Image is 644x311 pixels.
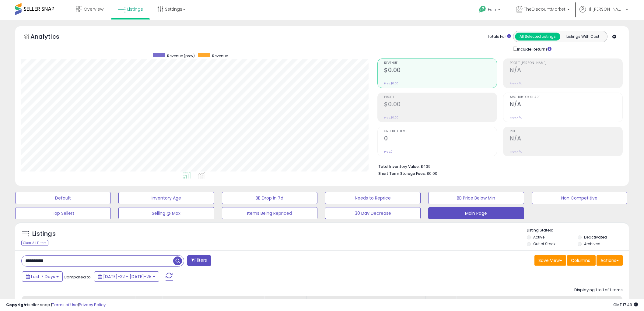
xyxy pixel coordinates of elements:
[553,298,565,305] div: Cost
[515,33,560,41] button: All Selected Listings
[567,255,596,266] button: Columns
[384,135,497,143] h2: 0
[384,116,398,119] small: Prev: $0.00
[15,207,111,219] button: Top Sellers
[384,96,497,99] span: Profit
[527,228,629,233] p: Listing States:
[21,240,48,246] div: Clear All Filters
[524,6,565,12] span: TheDIscountMarket
[510,130,622,133] span: ROI
[510,96,622,99] span: Avg. Buybox Share
[534,255,566,266] button: Save View
[587,6,624,12] span: Hi [PERSON_NAME]
[599,298,613,305] div: Note
[384,82,398,85] small: Prev: $0.00
[584,235,607,240] label: Deactivated
[510,101,622,109] h2: N/A
[378,171,426,176] b: Short Term Storage Fees:
[138,298,160,311] div: Total Rev.
[571,257,590,263] span: Columns
[378,164,420,169] b: Total Inventory Value:
[37,298,132,305] div: Title
[6,302,28,308] strong: Copyright
[459,298,490,311] div: Current Buybox Price
[384,130,497,133] span: Ordered Items
[15,192,111,204] button: Default
[30,32,71,42] h5: Analytics
[560,33,605,41] button: Listings With Cost
[384,101,497,109] h2: $0.00
[118,207,214,219] button: Selling @ Max
[222,192,317,204] button: BB Drop in 7d
[428,207,524,219] button: Main Page
[570,298,594,311] div: Fulfillment Cost
[384,150,393,154] small: Prev: 0
[127,6,143,12] span: Listings
[579,6,628,20] a: Hi [PERSON_NAME]
[613,302,638,308] span: 2025-08-14 17:49 GMT
[187,255,211,266] button: Filters
[479,5,486,13] i: Get Help
[84,6,103,12] span: Overview
[495,298,548,305] div: Listed Price
[22,271,63,282] button: Last 7 Days
[384,67,497,75] h2: $0.00
[597,255,623,266] button: Actions
[325,192,421,204] button: Needs to Reprice
[217,298,238,311] div: Fulfillable Quantity
[325,207,421,219] button: 30 Day Decrease
[487,34,511,40] div: Totals For
[510,116,522,119] small: Prev: N/A
[31,274,55,280] span: Last 7 Days
[584,241,600,246] label: Archived
[427,171,437,176] span: $0.00
[212,53,228,58] span: Revenue
[337,298,423,305] div: Cur Sales Rank
[52,302,78,308] a: Terms of Use
[384,62,497,65] span: Revenue
[167,53,195,58] span: Revenue (prev)
[488,7,496,12] span: Help
[574,287,623,293] div: Displaying 1 to 1 of 1 items
[532,192,627,204] button: Non Competitive
[509,45,559,52] div: Include Returns
[428,192,524,204] button: BB Price Below Min
[79,302,106,308] a: Privacy Policy
[510,82,522,85] small: Prev: N/A
[533,235,544,240] label: Active
[474,1,506,20] a: Help
[428,298,454,305] div: Repricing
[510,135,622,143] h2: N/A
[378,162,618,170] li: $439
[510,67,622,75] h2: N/A
[118,192,214,204] button: Inventory Age
[510,62,622,65] span: Profit [PERSON_NAME]
[510,150,522,154] small: Prev: N/A
[6,302,106,308] div: seller snap | |
[533,241,555,246] label: Out of Stock
[64,274,92,280] span: Compared to:
[103,274,152,280] span: [DATE]-22 - [DATE]-28
[222,207,317,219] button: Items Being Repriced
[94,271,159,282] button: [DATE]-22 - [DATE]-28
[32,230,56,238] h5: Listings
[618,298,641,311] div: Additional Cost
[165,298,187,311] div: Ordered Items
